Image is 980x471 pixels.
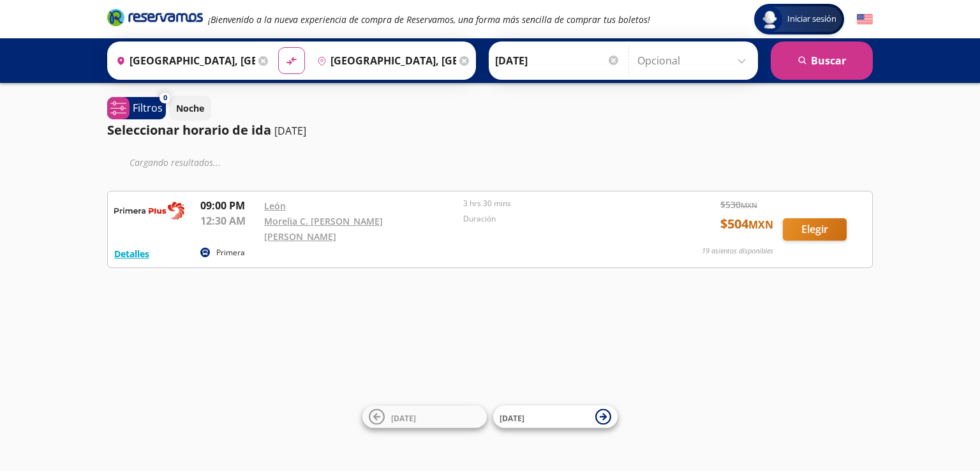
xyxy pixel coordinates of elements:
[264,215,383,243] a: Morelia C. [PERSON_NAME] [PERSON_NAME]
[783,218,847,241] button: Elegir
[362,406,487,428] button: [DATE]
[107,8,203,31] a: Brand Logo
[133,100,163,116] p: Filtros
[720,214,773,234] span: $ 504
[114,198,184,223] img: RESERVAMOS
[176,101,204,115] p: Noche
[463,213,656,225] p: Duración
[107,8,203,27] i: Brand Logo
[748,218,773,232] small: MXN
[264,200,286,212] a: León
[312,45,456,77] input: Buscar Destino
[107,97,166,119] button: 0Filtros
[114,247,149,260] button: Detalles
[702,246,773,257] p: 19 asientos disponibles
[463,198,656,209] p: 3 hrs 30 mins
[857,11,873,27] button: English
[274,123,306,138] p: [DATE]
[163,93,167,103] span: 0
[391,412,416,423] span: [DATE]
[107,121,271,140] p: Seleccionar horario de ida
[500,412,524,423] span: [DATE]
[493,406,618,428] button: [DATE]
[208,13,650,26] em: ¡Bienvenido a la nueva experiencia de compra de Reservamos, una forma más sencilla de comprar tus...
[200,213,258,228] p: 12:30 AM
[771,41,873,80] button: Buscar
[216,247,245,258] p: Primera
[782,13,842,26] span: Iniciar sesión
[200,198,258,213] p: 09:00 PM
[111,45,255,77] input: Buscar Origen
[495,45,620,77] input: Elegir Fecha
[169,96,211,121] button: Noche
[130,156,221,168] em: Cargando resultados ...
[720,198,757,211] span: $ 530
[741,200,757,210] small: MXN
[637,45,752,77] input: Opcional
